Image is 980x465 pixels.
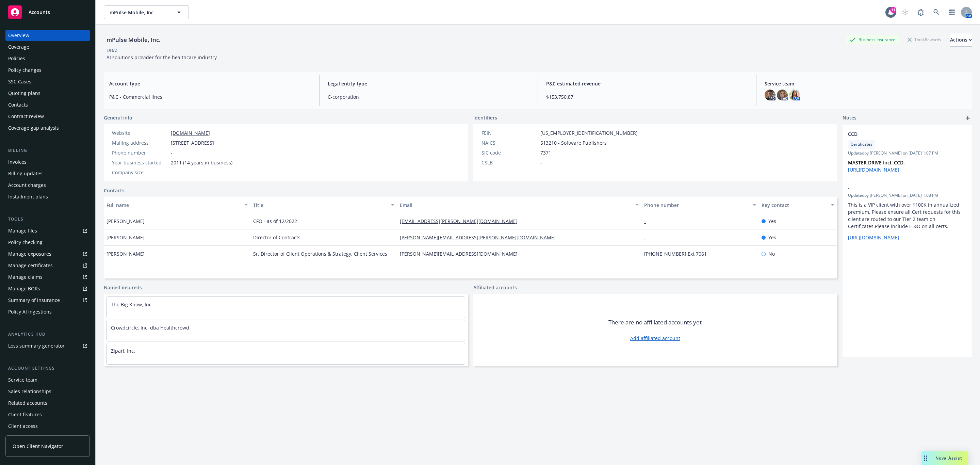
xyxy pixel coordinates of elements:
span: - [848,184,949,191]
div: Invoices [8,157,27,167]
a: Contract review [5,111,90,122]
div: Overview [8,30,29,41]
a: Manage exposures [5,248,90,259]
span: - [171,169,173,176]
div: -Updatedby [PERSON_NAME] on [DATE] 1:08 PMThis is a VIP client with over $100K in annualized prem... [843,179,972,246]
a: Manage claims [5,272,90,283]
span: Updated by [PERSON_NAME] on [DATE] 1:08 PM [848,192,966,198]
a: Crowdcircle, Inc. dba Healthcrowd [111,324,189,331]
a: [DOMAIN_NAME] [171,130,210,136]
a: Quoting plans [5,88,90,99]
span: [STREET_ADDRESS] [171,139,214,146]
span: [PERSON_NAME] [107,250,145,257]
div: Quoting plans [8,88,40,99]
div: CCDCertificatesUpdatedby [PERSON_NAME] on [DATE] 1:07 PMMASTER DRIVE Incl. CCD: [URL][DOMAIN_NAME] [843,125,972,179]
button: Phone number [641,197,759,213]
span: Open Client Navigator [13,443,63,450]
span: Notes [843,114,856,122]
button: Key contact [759,197,837,213]
span: P&C - Commercial lines [109,93,311,100]
a: Invoices [5,157,90,167]
a: The Big Know, Inc. [111,301,153,308]
div: Client access [8,421,38,432]
span: 7371 [540,149,551,156]
div: Phone number [112,149,168,156]
div: Policy changes [8,65,42,76]
div: CSLB [481,159,538,166]
div: Mailing address [112,139,168,146]
div: Related accounts [8,398,47,408]
a: Client access [5,421,90,432]
div: Actions [950,33,972,46]
div: Client features [8,409,42,420]
div: Company size [112,169,168,176]
span: AI solutions provider for the healthcare industry [107,54,217,61]
a: Manage files [5,225,90,236]
span: Accounts [29,10,50,15]
a: Switch app [945,5,959,19]
div: Website [112,129,168,137]
a: Summary of insurance [5,295,90,306]
span: CCD [848,130,949,138]
a: [EMAIL_ADDRESS][PERSON_NAME][DOMAIN_NAME] [400,218,523,224]
div: Installment plans [8,191,48,202]
span: Updated by [PERSON_NAME] on [DATE] 1:07 PM [848,150,966,156]
div: Loss summary generator [8,340,65,351]
a: Coverage [5,42,90,52]
a: Search [930,5,943,19]
span: General info [104,114,132,121]
div: mPulse Mobile, Inc. [104,35,163,44]
span: Certificates [851,141,872,147]
button: Email [397,197,641,213]
div: Phone number [644,202,749,209]
a: Billing updates [5,168,90,179]
div: Coverage gap analysis [8,123,59,133]
a: Zipari, Inc. [111,348,135,354]
div: Year business started [112,159,168,166]
div: Key contact [762,202,827,209]
a: add [964,114,972,122]
a: Coverage gap analysis [5,123,90,133]
div: SSC Cases [8,76,31,87]
div: Tools [5,216,90,223]
span: No [768,250,775,257]
a: Related accounts [5,398,90,408]
span: [PERSON_NAME] [107,218,145,225]
div: 11 [890,5,896,12]
span: Yes [768,218,776,225]
span: - [540,159,542,166]
div: Business Insurance [846,35,899,44]
div: Policy checking [8,237,43,248]
a: Loss summary generator [5,340,90,351]
div: DBA: - [107,47,119,54]
a: Add affiliated account [630,335,680,342]
a: Affiliated accounts [473,284,517,291]
div: Drag to move [921,451,930,465]
a: [PHONE_NUMBER] Ext 7061 [644,251,712,257]
span: Director of Contracts [253,234,300,241]
div: Billing [5,147,90,154]
a: Policies [5,53,90,64]
div: Full name [107,202,240,209]
img: photo [765,90,775,100]
span: $153,750.87 [546,93,748,100]
a: Named insureds [104,284,142,291]
span: Yes [768,234,776,241]
div: Manage BORs [8,283,40,294]
a: Account charges [5,180,90,191]
div: Total Rewards [904,35,945,44]
div: Account settings [5,365,90,372]
span: 513210 - Software Publishers [540,139,607,146]
button: Actions [950,33,972,47]
span: 2011 (14 years in business) [171,159,232,166]
a: Sales relationships [5,386,90,397]
div: Manage files [8,225,37,236]
div: Policies [8,53,25,64]
div: Account charges [8,180,46,191]
a: Installment plans [5,191,90,202]
button: mPulse Mobile, Inc. [104,5,189,19]
a: Service team [5,374,90,385]
div: Service team [8,374,37,385]
span: Account type [109,80,311,87]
